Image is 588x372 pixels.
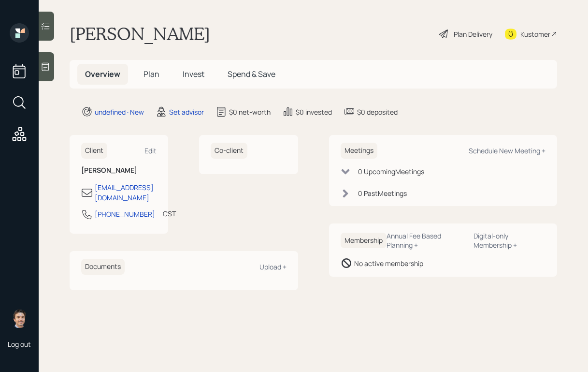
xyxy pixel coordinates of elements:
[357,107,398,117] div: $0 deposited
[520,29,550,39] div: Kustomer
[144,146,157,155] div: Edit
[341,233,387,249] h6: Membership
[143,69,159,79] span: Plan
[81,259,125,275] h6: Documents
[163,208,176,219] div: CST
[473,231,546,250] div: Digital-only Membership +
[95,209,155,219] div: [PHONE_NUMBER]
[354,258,423,268] div: No active membership
[229,107,271,117] div: $0 net-worth
[454,29,492,39] div: Plan Delivery
[169,107,204,117] div: Set advisor
[259,262,287,271] div: Upload +
[85,69,120,79] span: Overview
[8,340,31,349] div: Log out
[358,188,407,198] div: 0 Past Meeting s
[211,143,247,159] h6: Co-client
[296,107,332,117] div: $0 invested
[183,69,204,79] span: Invest
[81,143,107,159] h6: Client
[10,309,29,328] img: robby-grisanti-headshot.png
[95,182,157,203] div: [EMAIL_ADDRESS][DOMAIN_NAME]
[81,166,157,175] h6: [PERSON_NAME]
[228,69,275,79] span: Spend & Save
[469,146,545,155] div: Schedule New Meeting +
[95,107,144,117] div: undefined · New
[341,143,377,159] h6: Meetings
[358,166,424,177] div: 0 Upcoming Meeting s
[70,23,210,45] h1: [PERSON_NAME]
[387,231,466,250] div: Annual Fee Based Planning +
